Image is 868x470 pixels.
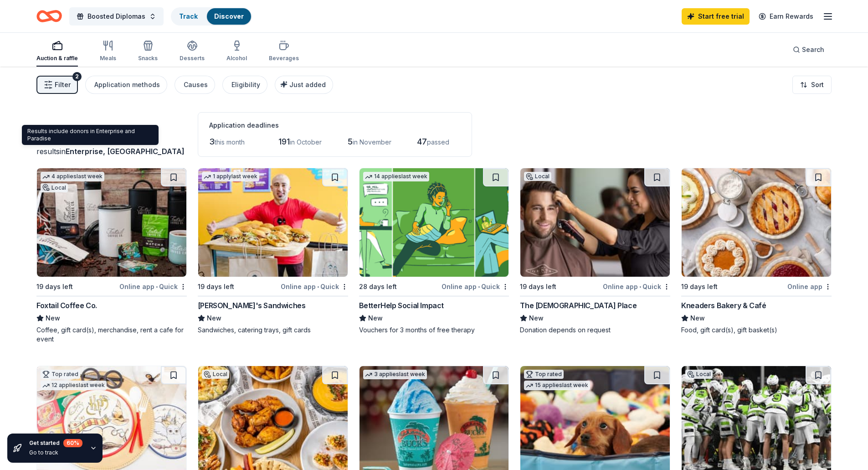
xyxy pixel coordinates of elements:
[138,36,158,67] button: Snacks
[41,172,104,181] div: 4 applies last week
[180,55,205,62] div: Desserts
[36,5,62,27] a: Home
[202,370,229,379] div: Local
[363,370,427,379] div: 3 applies last week
[207,313,221,324] span: New
[269,55,299,62] div: Beverages
[520,300,637,311] div: The [DEMOGRAPHIC_DATA] Place
[690,313,705,324] span: New
[529,313,544,324] span: New
[520,325,670,335] div: Donation depends on request
[63,439,82,447] div: 60 %
[41,370,80,379] div: Top rated
[94,79,160,90] div: Application methods
[36,168,187,344] a: Image for Foxtail Coffee Co.4 applieslast weekLocal19 days leftOnline app•QuickFoxtail Coffee Co....
[215,138,245,146] span: this month
[681,168,832,335] a: Image for Kneaders Bakery & Café19 days leftOnline appKneaders Bakery & CaféNewFood, gift card(s)...
[520,168,670,335] a: Image for The Gents PlaceLocal19 days leftOnline app•QuickThe [DEMOGRAPHIC_DATA] PlaceNewDonation...
[222,76,267,94] button: Eligibility
[184,79,208,90] div: Causes
[29,439,82,447] div: Get started
[175,76,215,94] button: Causes
[198,325,348,335] div: Sandwiches, catering trays, gift cards
[478,283,480,290] span: •
[275,76,333,94] button: Just added
[787,281,832,292] div: Online app
[41,381,107,390] div: 12 applies last week
[363,172,429,181] div: 14 applies last week
[226,36,247,67] button: Alcohol
[802,44,824,55] span: Search
[36,36,78,67] button: Auction & raffle
[281,281,348,292] div: Online app Quick
[360,168,509,277] img: Image for BetterHelp Social Impact
[198,168,348,335] a: Image for Ike's Sandwiches1 applylast week19 days leftOnline app•Quick[PERSON_NAME]'s SandwichesN...
[36,55,78,62] div: Auction & raffle
[786,41,832,59] button: Search
[639,283,641,290] span: •
[179,12,198,20] a: Track
[359,168,509,335] a: Image for BetterHelp Social Impact14 applieslast week28 days leftOnline app•QuickBetterHelp Socia...
[72,72,82,81] div: 2
[359,300,444,311] div: BetterHelp Social Impact
[231,79,260,90] div: Eligibility
[348,137,353,146] span: 5
[41,183,68,192] div: Local
[37,168,186,277] img: Image for Foxtail Coffee Co.
[66,147,185,156] span: Enterprise, [GEOGRAPHIC_DATA]
[524,381,590,390] div: 15 applies last week
[269,36,299,67] button: Beverages
[69,7,164,26] button: Boosted Diplomas
[417,137,427,146] span: 47
[289,81,326,88] span: Just added
[682,8,750,25] a: Start free trial
[55,79,71,90] span: Filter
[36,281,73,292] div: 19 days left
[520,168,670,277] img: Image for The Gents Place
[85,76,167,94] button: Application methods
[180,36,205,67] button: Desserts
[46,313,60,324] span: New
[198,281,234,292] div: 19 days left
[202,172,259,181] div: 1 apply last week
[209,137,215,146] span: 3
[36,325,187,344] div: Coffee, gift card(s), merchandise, rent a cafe for event
[60,147,185,156] span: in
[36,76,78,94] button: Filter2
[36,146,187,157] div: results
[681,300,766,311] div: Kneaders Bakery & Café
[198,168,348,277] img: Image for Ike's Sandwiches
[524,370,564,379] div: Top rated
[811,79,824,90] span: Sort
[100,55,116,62] div: Meals
[681,325,832,335] div: Food, gift card(s), gift basket(s)
[119,281,187,292] div: Online app Quick
[682,168,831,277] img: Image for Kneaders Bakery & Café
[100,36,116,67] button: Meals
[209,120,461,131] div: Application deadlines
[138,55,158,62] div: Snacks
[214,12,244,20] a: Discover
[524,172,551,181] div: Local
[753,8,819,25] a: Earn Rewards
[427,138,449,146] span: passed
[792,76,832,94] button: Sort
[87,11,145,22] span: Boosted Diplomas
[156,283,158,290] span: •
[520,281,556,292] div: 19 days left
[359,281,397,292] div: 28 days left
[226,55,247,62] div: Alcohol
[442,281,509,292] div: Online app Quick
[603,281,670,292] div: Online app Quick
[171,7,252,26] button: TrackDiscover
[22,125,159,145] div: Results include donors in Enterprise and Paradise
[290,138,322,146] span: in October
[681,281,718,292] div: 19 days left
[368,313,383,324] span: New
[36,300,97,311] div: Foxtail Coffee Co.
[29,449,82,456] div: Go to track
[278,137,290,146] span: 191
[317,283,319,290] span: •
[198,300,306,311] div: [PERSON_NAME]'s Sandwiches
[353,138,391,146] span: in November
